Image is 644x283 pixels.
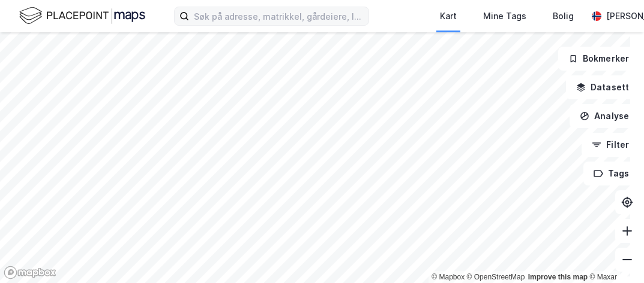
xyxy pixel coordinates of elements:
[19,5,145,26] img: logo.f888ab2527a4732fd821a326f86c7f29.svg
[440,9,457,23] div: Kart
[582,133,639,157] button: Filter
[584,226,644,283] iframe: Chat Widget
[583,162,639,185] button: Tags
[570,104,639,128] button: Analyse
[558,47,639,71] button: Bokmerker
[566,75,639,99] button: Datasett
[4,266,56,279] a: Mapbox homepage
[189,7,369,25] input: Søk på adresse, matrikkel, gårdeiere, leietakere eller personer
[467,273,525,281] a: OpenStreetMap
[483,9,526,23] div: Mine Tags
[528,273,588,281] a: Improve this map
[553,9,574,23] div: Bolig
[432,273,465,281] a: Mapbox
